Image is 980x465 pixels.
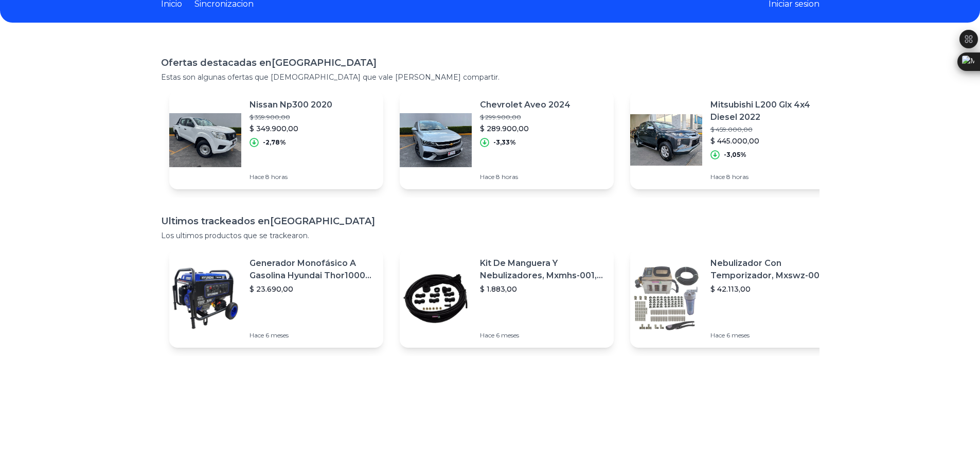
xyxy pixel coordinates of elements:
p: Los ultimos productos que se trackearon. [161,230,819,241]
p: Kit De Manguera Y Nebulizadores, Mxmhs-001, 6m, 6 Tees, 8 Bo [480,257,605,282]
img: Featured image [400,262,472,334]
img: Featured image [630,262,702,334]
p: -2,78% [263,138,286,147]
p: Nebulizador Con Temporizador, Mxswz-009, 50m, 40 Boquillas [710,257,836,282]
p: Hace 6 meses [710,331,836,339]
p: $ 289.900,00 [480,123,571,134]
p: $ 299.900,00 [480,113,571,121]
p: $ 23.690,00 [250,284,375,294]
p: $ 445.000,00 [710,136,836,146]
a: Featured imageMitsubishi L200 Glx 4x4 Diesel 2022$ 459.000,00$ 445.000,00-3,05%Hace 8 horas [630,91,844,189]
img: Featured image [630,104,702,176]
a: Featured imageKit De Manguera Y Nebulizadores, Mxmhs-001, 6m, 6 Tees, 8 Bo$ 1.883,00Hace 6 meses [400,249,614,348]
p: Nissan Np300 2020 [250,99,332,111]
a: Featured imageNissan Np300 2020$ 359.900,00$ 349.900,00-2,78%Hace 8 horas [169,91,383,189]
p: $ 459.000,00 [710,126,836,134]
p: $ 42.113,00 [710,284,836,294]
p: Hace 8 horas [250,173,332,181]
h1: Ofertas destacadas en [GEOGRAPHIC_DATA] [161,56,819,70]
p: Hace 6 meses [250,331,375,339]
a: Featured imageGenerador Monofásico A Gasolina Hyundai Thor10000 P 11.5 Kw$ 23.690,00Hace 6 meses [169,249,383,348]
p: Hace 8 horas [710,173,836,181]
p: -3,33% [493,138,516,147]
p: Mitsubishi L200 Glx 4x4 Diesel 2022 [710,99,836,123]
p: Chevrolet Aveo 2024 [480,99,571,111]
img: Featured image [169,262,241,334]
p: $ 359.900,00 [250,113,332,121]
p: Hace 6 meses [480,331,605,339]
p: $ 1.883,00 [480,284,605,294]
h1: Ultimos trackeados en [GEOGRAPHIC_DATA] [161,214,819,228]
p: Hace 8 horas [480,173,571,181]
a: Featured imageChevrolet Aveo 2024$ 299.900,00$ 289.900,00-3,33%Hace 8 horas [400,91,614,189]
p: $ 349.900,00 [250,123,332,134]
p: Generador Monofásico A Gasolina Hyundai Thor10000 P 11.5 Kw [250,257,375,282]
a: Featured imageNebulizador Con Temporizador, Mxswz-009, 50m, 40 Boquillas$ 42.113,00Hace 6 meses [630,249,844,348]
img: Featured image [169,104,241,176]
p: Estas son algunas ofertas que [DEMOGRAPHIC_DATA] que vale [PERSON_NAME] compartir. [161,72,819,82]
p: -3,05% [724,151,746,159]
img: Featured image [400,104,472,176]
